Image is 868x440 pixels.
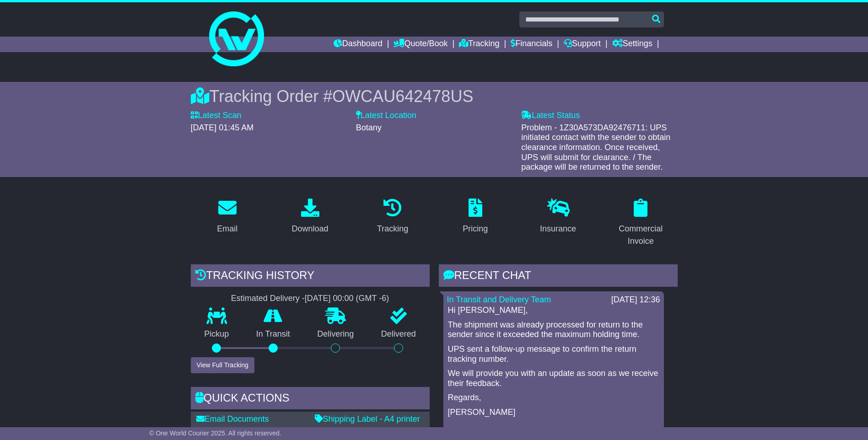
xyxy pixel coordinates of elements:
[439,264,678,289] div: RECENT CHAT
[448,408,659,418] p: [PERSON_NAME]
[315,414,420,424] a: Shipping Label - A4 printer
[356,123,382,132] span: Botany
[521,123,670,172] span: Problem - 1Z30A573DA92476711: UPS initiated contact with the sender to obtain clearance informati...
[448,306,659,316] p: Hi [PERSON_NAME],
[534,195,582,238] a: Insurance
[457,195,494,238] a: Pricing
[191,111,242,121] label: Latest Scan
[191,387,430,412] div: Quick Actions
[448,320,659,340] p: The shipment was already processed for return to the sender since it exceeded the maximum holding...
[459,37,499,52] a: Tracking
[612,37,652,52] a: Settings
[191,264,430,289] div: Tracking history
[211,195,243,238] a: Email
[610,223,672,247] div: Commercial Invoice
[291,223,328,235] div: Download
[304,329,368,339] p: Delivering
[448,344,659,364] p: UPS sent a follow-up message to confirm the return tracking number.
[191,329,243,339] p: Pickup
[149,429,281,437] span: © One World Courier 2025. All rights reserved.
[611,295,660,305] div: [DATE] 12:36
[371,195,414,238] a: Tracking
[191,86,678,106] div: Tracking Order #
[334,37,383,52] a: Dashboard
[191,294,430,304] div: Estimated Delivery -
[521,111,580,121] label: Latest Status
[196,414,269,424] a: Email Documents
[191,123,254,132] span: [DATE] 01:45 AM
[394,37,447,52] a: Quote/Book
[377,223,408,235] div: Tracking
[286,195,334,238] a: Download
[217,223,237,235] div: Email
[463,223,488,235] div: Pricing
[540,223,576,235] div: Insurance
[332,87,473,106] span: OWCAU642478US
[191,357,254,373] button: View Full Tracking
[511,37,552,52] a: Financials
[447,295,551,304] a: In Transit and Delivery Team
[564,37,601,52] a: Support
[243,329,304,339] p: In Transit
[305,294,389,304] div: [DATE] 00:00 (GMT -6)
[356,111,416,121] label: Latest Location
[448,369,659,388] p: We will provide you with an update as soon as we receive their feedback.
[448,393,659,403] p: Regards,
[367,329,430,339] p: Delivered
[604,195,678,251] a: Commercial Invoice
